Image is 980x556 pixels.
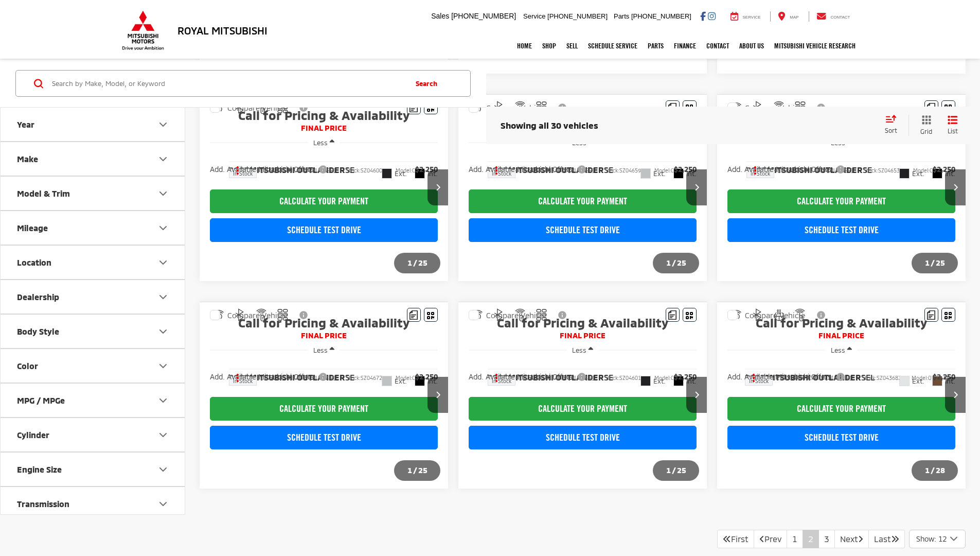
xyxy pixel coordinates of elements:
[948,127,958,135] span: List
[210,102,288,113] label: Compare Vehicle
[1,281,186,314] button: DealershipDealership
[666,465,671,475] span: 1
[17,499,69,509] div: Transmission
[237,373,239,381] span: dropdown dots
[1,350,186,383] button: ColorColor
[501,119,598,130] span: Showing all 30 vehicles
[930,467,936,474] span: /
[229,161,247,179] button: Actions
[830,15,850,20] span: Contact
[17,361,38,371] div: Color
[17,189,70,199] div: Model & Trim
[920,127,932,136] span: Grid
[488,161,506,179] button: Actions
[157,187,169,200] div: Model & Trim
[407,258,412,267] span: 1
[940,115,966,136] button: List View
[916,534,947,544] span: Show: 12
[1,143,186,176] button: MakeMake
[17,465,62,475] div: Engine Size
[643,33,669,59] a: Parts: Opens in a new tab
[1,315,186,349] button: Body StyleBody Style
[868,530,905,548] a: LastLast Page
[451,12,516,20] span: [PHONE_NUMBER]
[1,488,186,521] button: TransmissionTransmission
[488,369,506,387] button: Actions
[157,498,169,510] div: Transmission
[295,304,313,326] button: View Disclaimer
[909,530,966,548] button: Select number of vehicles per page
[51,71,406,96] input: Search by Make, Model, or Keyword
[1,384,186,418] button: MPG / MPGeMPG / MPGe
[512,33,537,59] a: Home
[157,256,169,269] div: Location
[753,373,755,381] span: dropdown dots
[469,102,546,113] label: Compare Vehicle
[1,453,186,486] button: Engine SizeEngine Size
[717,530,754,548] a: First PageFirst
[17,258,51,268] div: Location
[523,12,545,20] span: Service
[1,212,186,245] button: MileageMileage
[157,222,169,234] div: Mileage
[237,166,239,174] span: dropdown dots
[945,169,966,205] button: Next image
[157,325,169,338] div: Body Style
[787,530,803,548] a: 1
[891,534,899,543] i: Last Page
[754,166,756,174] span: dropdown dots
[743,15,761,20] span: Service
[818,530,835,548] a: 3
[412,467,418,474] span: /
[686,377,707,413] button: Next image
[754,530,787,548] a: Previous PagePrev
[537,33,561,59] a: Shop
[770,11,806,22] a: Map
[157,429,169,441] div: Cylinder
[120,10,166,50] img: Mitsubishi
[669,33,701,59] a: Finance
[229,369,247,387] button: Actions
[17,292,59,302] div: Dealership
[17,120,34,130] div: Year
[614,12,629,20] span: Parts
[157,153,169,165] div: Make
[157,291,169,303] div: Dealership
[723,534,731,543] i: First Page
[803,530,819,548] a: 2
[790,15,798,20] span: Map
[210,310,288,320] label: Compare Vehicle
[686,169,707,205] button: Next image
[631,12,691,20] span: [PHONE_NUMBER]
[554,304,572,326] button: View Disclaimer
[723,11,769,22] a: Service
[157,463,169,476] div: Engine Size
[407,465,412,475] span: 1
[677,465,686,475] span: 25
[708,12,716,20] a: Instagram: Click to visit our Instagram page
[583,33,643,59] a: Schedule Service: Opens in a new tab
[418,258,427,267] span: 25
[412,259,418,267] span: /
[769,33,861,59] a: Mitsubishi Vehicle Research
[427,377,448,413] button: Next image
[1,177,186,211] button: Model & TrimModel & Trim
[759,534,764,543] i: Previous Page
[813,304,830,326] button: View Disclaimer
[561,33,583,59] a: Sell
[809,11,858,22] a: Contact
[925,258,930,267] span: 1
[157,118,169,131] div: Year
[427,169,448,205] button: Next image
[671,467,677,474] span: /
[746,161,764,179] button: Actions
[858,534,863,543] i: Next Page
[418,465,427,475] span: 25
[671,259,677,267] span: /
[945,377,966,413] button: Next image
[17,327,59,337] div: Body Style
[469,310,546,320] label: Compare Vehicle
[17,430,49,440] div: Cylinder
[745,369,763,387] button: Actions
